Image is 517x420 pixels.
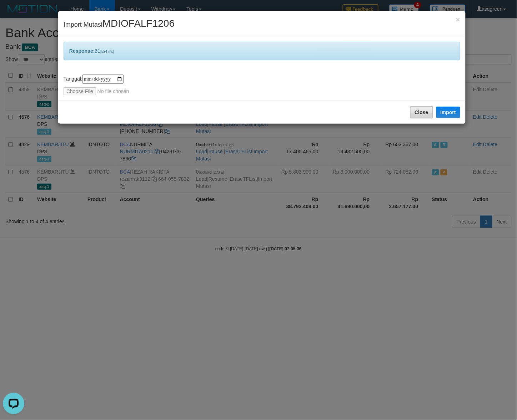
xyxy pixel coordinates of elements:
span: MDIOFALF1206 [102,18,175,29]
button: Import [436,107,461,118]
button: Open LiveChat chat widget [3,3,24,24]
button: Close [410,106,433,118]
span: Import Mutasi [64,21,175,28]
span: × [456,15,460,24]
span: [524 ms] [100,50,114,53]
button: Close [456,16,460,23]
b: Response: [69,48,95,54]
div: 61 [64,42,460,60]
div: Tanggal: [64,75,460,95]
